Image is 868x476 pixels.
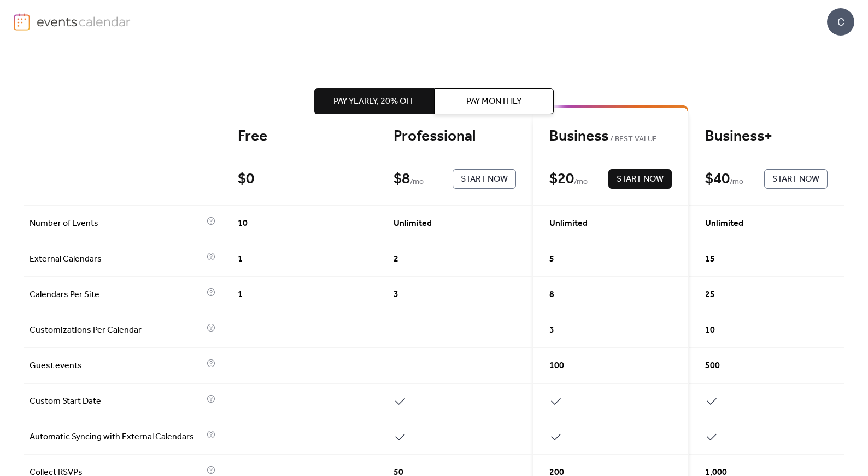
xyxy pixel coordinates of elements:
button: Pay Yearly, 20% off [314,88,434,114]
span: External Calendars [30,253,204,266]
span: 5 [549,253,554,266]
span: Start Now [772,173,819,186]
span: 100 [549,359,564,373]
div: $ 0 [238,170,254,189]
span: / mo [574,176,588,189]
span: Pay Monthly [466,95,521,108]
span: 1 [238,253,243,266]
span: Start Now [461,173,508,186]
span: Automatic Syncing with External Calendars [30,431,204,444]
span: Guest events [30,359,204,373]
div: $ 8 [394,170,410,189]
span: Pay Yearly, 20% off [333,95,415,108]
span: 15 [705,253,715,266]
span: Start Now [617,173,664,186]
span: BEST VALUE [608,133,657,146]
button: Pay Monthly [434,88,554,114]
span: Unlimited [394,217,432,230]
div: $ 40 [705,170,730,189]
div: C [827,8,854,36]
div: $ 20 [549,170,574,189]
span: 25 [705,288,715,301]
button: Start Now [764,169,828,189]
button: Start Now [608,169,672,189]
span: 3 [394,288,398,301]
img: logo-type [37,13,131,30]
span: 500 [705,359,720,373]
span: / mo [410,176,424,189]
span: 10 [238,217,248,230]
span: Custom Start Date [30,395,204,408]
div: Business [549,127,672,146]
span: Customizations Per Calendar [30,324,204,337]
img: logo [14,13,30,31]
span: / mo [730,176,743,189]
span: 10 [705,324,715,337]
span: 2 [394,253,398,266]
span: 1 [238,288,243,301]
div: Business+ [705,127,828,146]
span: 3 [549,324,554,337]
span: 8 [549,288,554,301]
span: Unlimited [705,217,743,230]
span: Unlimited [549,217,588,230]
span: Calendars Per Site [30,288,204,301]
div: Free [238,127,360,146]
button: Start Now [453,169,516,189]
span: Number of Events [30,217,204,230]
